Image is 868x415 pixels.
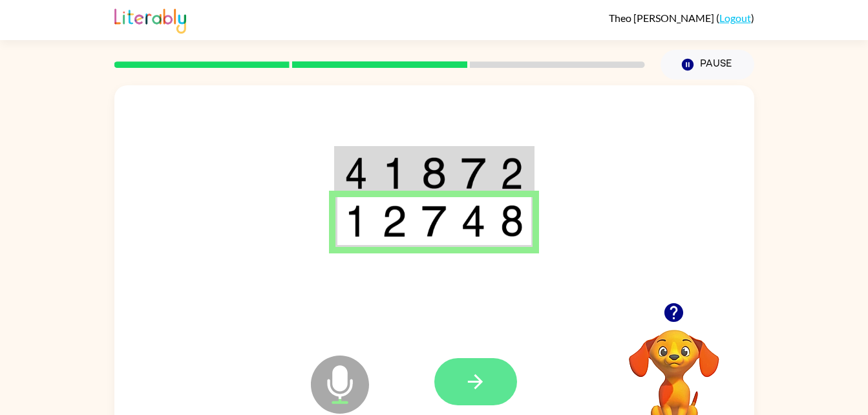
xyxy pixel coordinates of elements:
[382,157,407,189] img: 1
[609,12,716,24] span: Theo [PERSON_NAME]
[609,12,754,24] div: ( )
[382,205,407,237] img: 2
[500,205,524,237] img: 8
[661,50,754,80] button: Pause
[461,205,485,237] img: 4
[421,205,446,237] img: 7
[344,205,368,237] img: 1
[421,157,446,189] img: 8
[500,157,524,189] img: 2
[719,12,751,24] a: Logout
[344,157,368,189] img: 4
[461,157,485,189] img: 7
[114,5,186,34] img: Literably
